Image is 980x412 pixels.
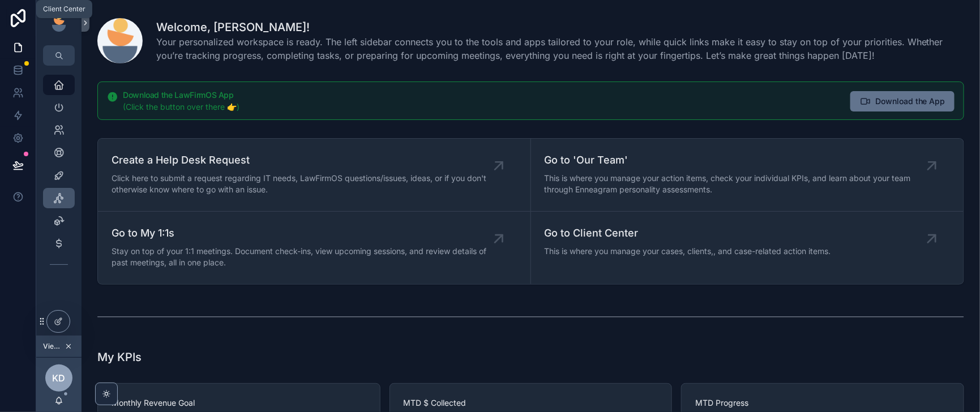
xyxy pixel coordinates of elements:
[156,19,964,35] h1: Welcome, [PERSON_NAME]!
[53,371,66,385] span: KD
[50,14,68,32] img: App logo
[850,91,955,111] button: Download the App
[97,349,142,365] h1: My KPIs
[545,225,831,241] span: Go to Client Center
[112,173,499,195] span: Click here to submit a request regarding IT needs, LawFirmOS questions/issues, ideas, or if you d...
[98,139,531,212] a: Create a Help Desk RequestClick here to submit a request regarding IT needs, LawFirmOS questions/...
[695,397,950,409] span: MTD Progress
[43,5,85,14] div: Client Center
[545,173,932,195] span: This is where you manage your action items, check your individual KPIs, and learn about your team...
[875,96,945,107] span: Download the App
[112,397,366,409] span: Monthly Revenue Goal
[43,342,62,351] span: Viewing as [PERSON_NAME]
[123,102,239,111] span: (Click the button over there 👉)
[123,101,841,113] div: (Click the button over there 👉)
[545,152,932,168] span: Go to 'Our Team'
[531,212,964,284] a: Go to Client CenterThis is where you manage your cases, clients,, and case-related action items.
[98,212,531,284] a: Go to My 1:1sStay on top of your 1:1 meetings. Document check-ins, view upcoming sessions, and re...
[404,397,658,409] span: MTD $ Collected
[156,35,964,62] span: Your personalized workspace is ready. The left sidebar connects you to the tools and apps tailore...
[112,152,499,168] span: Create a Help Desk Request
[112,246,499,268] span: Stay on top of your 1:1 meetings. Document check-ins, view upcoming sessions, and review details ...
[531,139,964,212] a: Go to 'Our Team'This is where you manage your action items, check your individual KPIs, and learn...
[112,225,499,241] span: Go to My 1:1s
[545,246,831,257] span: This is where you manage your cases, clients,, and case-related action items.
[123,91,841,99] h5: Download the LawFirmOS App
[36,66,82,290] div: scrollable content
